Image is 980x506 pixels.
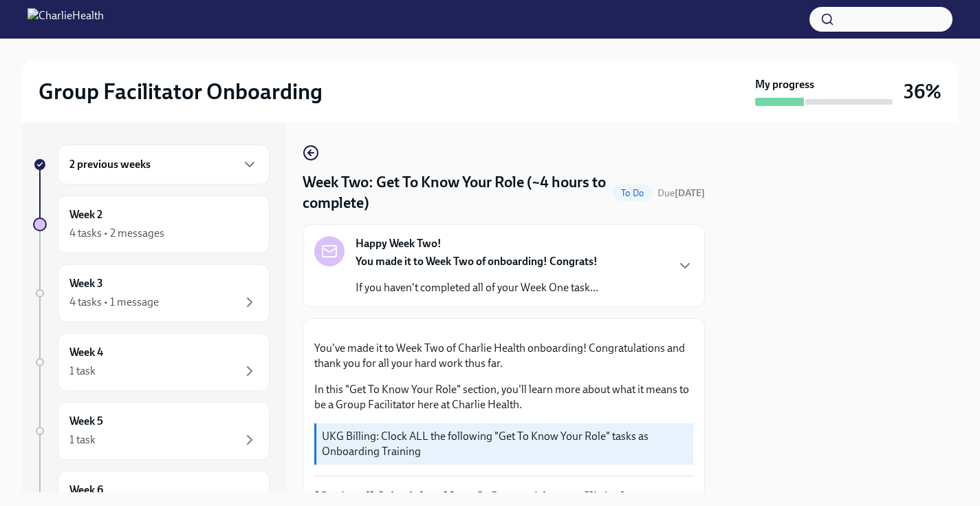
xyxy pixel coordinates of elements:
[33,333,270,391] a: Week 41 task
[613,188,652,198] span: To Do
[314,341,693,371] p: You've made it to Week Two of Charlie Health onboarding! Congratulations and thank you for all yo...
[904,79,941,104] h3: 36%
[356,255,598,268] strong: You made it to Week Two of onboarding! Congrats!
[33,402,270,460] a: Week 51 task
[657,187,705,200] span: September 1st, 2025 10:00
[58,145,270,185] div: 2 previous weeks
[657,187,705,199] span: Due
[314,382,693,412] p: In this "Get To Know Your Role" section, you'll learn more about what it means to be a Group Faci...
[675,187,705,199] strong: [DATE]
[39,78,323,105] h2: Group Facilitator Onboarding
[356,236,442,251] strong: Happy Week Two!
[69,363,96,379] div: 1 task
[69,207,102,222] h6: Week 2
[755,77,814,92] strong: My progress
[69,483,103,498] h6: Week 6
[303,172,607,213] h4: Week Two: Get To Know Your Role (~4 hours to complete)
[69,226,164,241] div: 4 tasks • 2 messages
[69,432,96,447] div: 1 task
[322,429,688,459] p: UKG Billing: Clock ALL the following "Get To Know Your Role" tasks as Onboarding Training
[69,345,103,360] h6: Week 4
[33,264,270,322] a: Week 34 tasks • 1 message
[69,157,151,172] h6: 2 previous weeks
[69,276,103,291] h6: Week 3
[69,295,159,310] div: 4 tasks • 1 message
[356,280,598,295] p: If you haven't completed all of your Week One task...
[28,8,104,30] img: CharlieHealth
[33,196,270,253] a: Week 24 tasks • 2 messages
[69,414,103,429] h6: Week 5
